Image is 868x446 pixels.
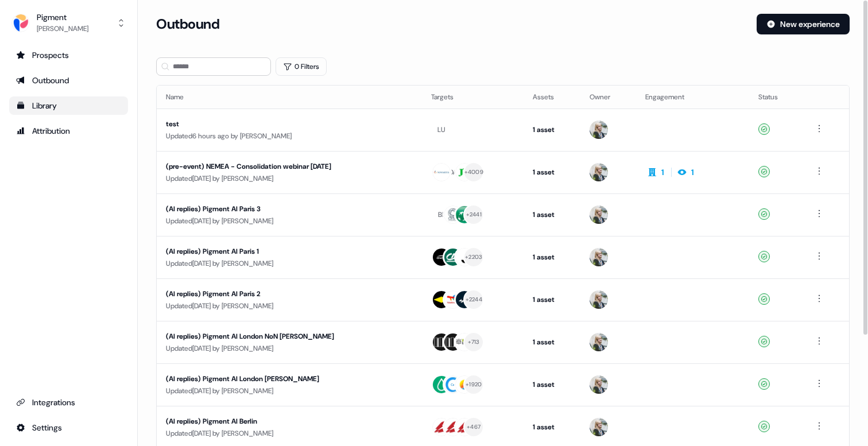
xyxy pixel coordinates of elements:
div: 1 asset [533,209,572,220]
div: + 4009 [464,167,483,177]
a: Go to integrations [9,418,128,437]
img: Ludmilla [590,290,608,309]
img: Ludmilla [590,418,608,436]
div: 1 asset [533,124,572,135]
div: 1 asset [533,251,572,263]
div: Prospects [16,49,121,61]
div: (AI replies) Pigment AI Paris 3 [166,203,383,215]
div: (AI replies) Pigment AI London [PERSON_NAME] [166,373,383,385]
img: Ludmilla [590,163,608,181]
div: (pre-event) NEMEA - Consolidation webinar [DATE] [166,161,383,172]
div: + 467 [467,422,480,432]
th: Engagement [636,86,750,108]
h3: Outbound [156,15,219,33]
img: Ludmilla [590,333,608,351]
div: (AI replies) Pigment AI London NoN [PERSON_NAME] [166,331,383,342]
img: Ludmilla [590,375,608,394]
div: + 2441 [466,210,482,220]
div: Library [16,100,121,111]
div: Updated [DATE] by [PERSON_NAME] [166,343,413,354]
div: 1 asset [533,421,572,433]
div: 1 asset [533,294,572,305]
div: Updated [DATE] by [PERSON_NAME] [166,258,413,269]
div: Updated [DATE] by [PERSON_NAME] [166,300,413,312]
div: test [166,118,383,130]
div: Updated [DATE] by [PERSON_NAME] [166,173,413,184]
th: Owner [580,86,636,108]
div: LU [437,124,445,135]
th: Assets [524,86,581,108]
div: BE [438,209,445,220]
div: Updated [DATE] by [PERSON_NAME] [166,215,413,227]
th: Targets [422,86,523,108]
div: + 713 [468,337,480,347]
div: Outbound [16,75,121,86]
div: + 1920 [466,379,482,390]
div: Updated 6 hours ago by [PERSON_NAME] [166,130,413,142]
th: Status [749,86,803,108]
div: DA [449,166,458,178]
div: + 2244 [466,294,482,305]
div: 1 [691,166,694,178]
img: Ludmilla [590,121,608,139]
div: Updated [DATE] by [PERSON_NAME] [166,428,413,439]
div: 1 asset [533,166,572,178]
div: (AI replies) Pigment AI Paris 1 [166,246,383,257]
a: Go to prospects [9,46,128,64]
th: Name [157,86,422,108]
button: Pigment[PERSON_NAME] [9,9,128,37]
div: 1 asset [533,336,572,348]
div: (AI replies) Pigment AI Berlin [166,416,383,427]
a: Go to outbound experience [9,71,128,90]
div: + 2203 [465,252,482,262]
button: New experience [757,14,850,34]
button: 0 Filters [276,57,327,76]
div: (AI replies) Pigment AI Paris 2 [166,288,383,300]
a: Go to templates [9,96,128,115]
img: Ludmilla [590,248,608,266]
div: 1 asset [533,379,572,390]
div: Attribution [16,125,121,137]
a: Go to integrations [9,393,128,412]
div: Integrations [16,397,121,408]
div: [PERSON_NAME] [37,23,88,34]
div: Pigment [37,11,88,23]
div: Updated [DATE] by [PERSON_NAME] [166,385,413,397]
img: Ludmilla [590,205,608,224]
div: 1 [661,166,664,178]
a: Go to attribution [9,122,128,140]
div: Settings [16,422,121,433]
